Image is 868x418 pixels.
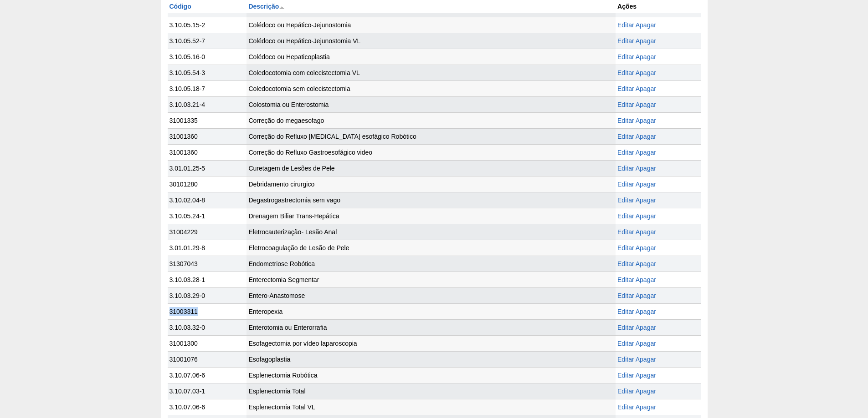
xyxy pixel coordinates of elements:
td: 3.10.07.06-6 [168,367,247,383]
a: Apagar [636,324,656,331]
td: Endometriose Robótica [247,256,616,272]
td: Colédoco ou Hepático-Jejunostomia [247,17,616,33]
td: Coledocotomia com colecistectomia VL [247,65,616,81]
td: Curetagem de Lesões de Pele [247,160,616,176]
a: Editar [617,308,634,315]
td: 3.10.07.03-1 [168,383,247,399]
a: Editar [617,388,634,395]
a: Apagar [636,340,656,347]
td: Debridamento cirurgico [247,176,616,192]
a: Editar [617,101,634,108]
td: Esplenectomia Total [247,383,616,399]
a: Apagar [636,133,656,140]
td: Entero-Anastomose [247,287,616,303]
td: Correção do Refluxo [MEDICAL_DATA] esofágico Robótico [247,128,616,144]
a: Editar [617,37,634,45]
td: 3.10.03.21-4 [168,96,247,112]
a: Apagar [636,53,656,60]
td: Colédoco ou Hepaticoplastia [247,49,616,65]
a: Editar [617,21,634,29]
a: Apagar [636,212,656,220]
a: Editar [617,181,634,188]
a: Editar [617,85,634,92]
td: Esofagoplastia [247,351,616,367]
a: Apagar [636,372,656,379]
a: Apagar [636,388,656,395]
a: Apagar [636,260,656,267]
a: Apagar [636,149,656,156]
a: Apagar [636,403,656,411]
td: Esplenectomia Robótica [247,367,616,383]
td: Enterotomia ou Enterorrafia [247,319,616,335]
a: Editar [617,403,634,411]
td: 3.10.03.28-1 [168,272,247,287]
td: Coledocotomia sem colecistectomia [247,81,616,96]
td: 31001335 [168,112,247,128]
a: Apagar [636,37,656,45]
a: Editar [617,133,634,140]
td: Esofagectomia por vídeo laparoscopia [247,335,616,351]
a: Editar [617,196,634,204]
td: Enterectomia Segmentar [247,272,616,287]
a: Editar [617,260,634,267]
td: Correção do Refluxo Gastroesofágico video [247,144,616,160]
a: Apagar [636,292,656,299]
td: 3.10.07.06-6 [168,399,247,415]
a: Apagar [636,181,656,188]
td: 3.10.05.16-0 [168,49,247,65]
a: Editar [617,276,634,283]
a: Editar [617,292,634,299]
td: 3.10.05.18-7 [168,81,247,96]
td: 3.10.05.54-3 [168,65,247,81]
a: Editar [617,212,634,220]
td: 30101280 [168,176,247,192]
a: Apagar [636,196,656,204]
a: Apagar [636,244,656,252]
a: Editar [617,228,634,236]
img: ordem decrescente [279,4,285,10]
td: 31003311 [168,303,247,319]
td: Colostomia ou Enterostomia [247,96,616,112]
td: 31001360 [168,144,247,160]
td: 31004229 [168,224,247,240]
a: Apagar [636,308,656,315]
a: Editar [617,324,634,331]
td: Eletrocauterização- Lesão Anal [247,224,616,240]
td: Drenagem Biliar Trans-Hepática [247,208,616,224]
a: Apagar [636,228,656,236]
a: Editar [617,340,634,347]
td: Degastrogastrectomia sem vago [247,192,616,208]
a: Editar [617,69,634,76]
a: Apagar [636,276,656,283]
td: 3.01.01.25-5 [168,160,247,176]
a: Apagar [636,356,656,363]
td: 3.10.05.24-1 [168,208,247,224]
a: Editar [617,117,634,124]
td: 3.10.02.04-8 [168,192,247,208]
a: Apagar [636,117,656,124]
td: 31001076 [168,351,247,367]
td: 3.10.05.15-2 [168,17,247,33]
a: Apagar [636,165,656,172]
td: 3.01.01.29-8 [168,240,247,256]
a: Editar [617,149,634,156]
td: 3.10.03.29-0 [168,287,247,303]
a: Editar [617,372,634,379]
a: Editar [617,356,634,363]
td: Esplenectomia Total VL [247,399,616,415]
a: Apagar [636,21,656,29]
td: 31001360 [168,128,247,144]
a: Apagar [636,85,656,92]
a: Editar [617,165,634,172]
a: Editar [617,244,634,252]
a: Apagar [636,101,656,108]
td: Colédoco ou Hepático-Jejunostomia VL [247,33,616,49]
td: 31307043 [168,256,247,272]
a: Editar [617,53,634,60]
td: Correção do megaesofago [247,112,616,128]
a: Descrição [248,3,285,10]
td: 31001300 [168,335,247,351]
td: Enteropexia [247,303,616,319]
a: Código [169,3,191,10]
td: 3.10.03.32-0 [168,319,247,335]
